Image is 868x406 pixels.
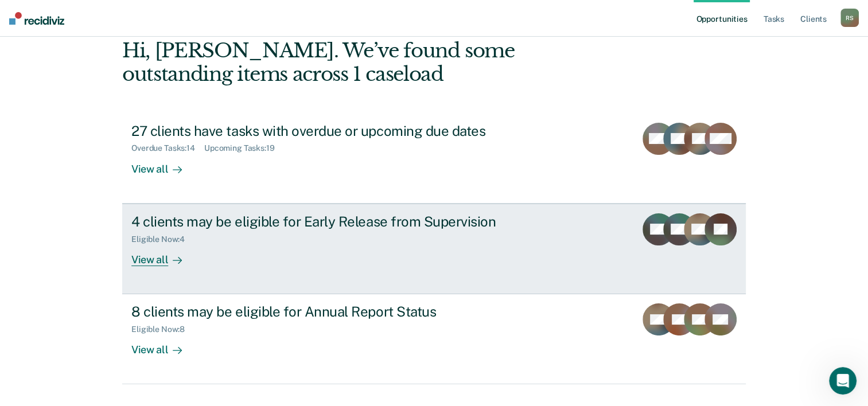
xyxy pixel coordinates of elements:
div: 8 clients may be eligible for Annual Report Status [131,303,534,320]
div: Eligible Now : 4 [131,235,194,244]
div: Eligible Now : 8 [131,325,194,334]
button: RS [840,9,859,27]
div: R S [840,9,859,27]
div: View all [131,334,196,357]
a: 8 clients may be eligible for Annual Report StatusEligible Now:8View all [122,294,746,384]
div: Upcoming Tasks : 19 [204,143,284,153]
div: Overdue Tasks : 14 [131,143,204,153]
iframe: Intercom live chat [829,367,857,395]
div: 27 clients have tasks with overdue or upcoming due dates [131,123,534,139]
img: Recidiviz [9,12,64,25]
a: 27 clients have tasks with overdue or upcoming due datesOverdue Tasks:14Upcoming Tasks:19View all [122,114,746,204]
div: View all [131,153,196,175]
div: 4 clients may be eligible for Early Release from Supervision [131,213,534,230]
a: 4 clients may be eligible for Early Release from SupervisionEligible Now:4View all [122,204,746,294]
div: View all [131,244,196,266]
div: Hi, [PERSON_NAME]. We’ve found some outstanding items across 1 caseload [122,39,621,86]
